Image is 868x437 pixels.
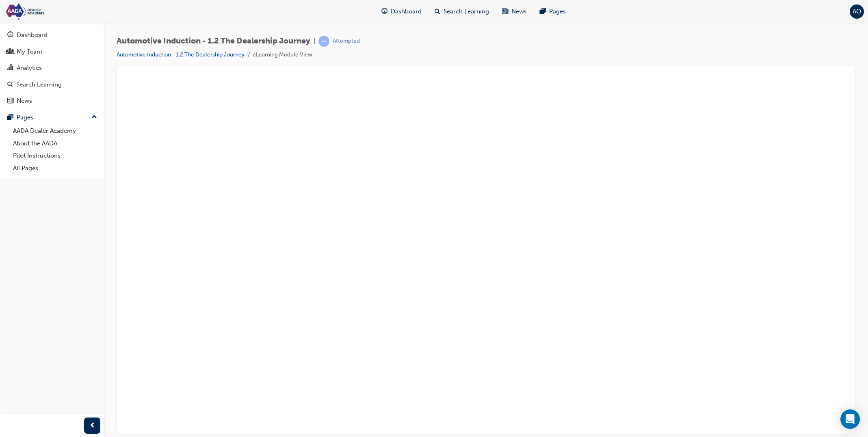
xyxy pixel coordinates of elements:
div: News [17,96,32,106]
button: AO [850,4,864,19]
div: Pages [17,113,33,122]
span: search-icon [435,6,440,17]
span: news-icon [502,6,508,17]
div: My Team [17,47,42,56]
span: Automotive Induction - 1.2 The Dealership Journey [117,37,310,46]
a: All Pages [10,162,100,175]
span: pages-icon [7,114,13,121]
span: Search Learning [444,7,489,16]
span: guage-icon [381,6,387,17]
span: search-icon [7,81,13,89]
div: Analytics [17,63,42,73]
span: Dashboard [391,7,422,16]
span: | [314,37,315,46]
span: learningRecordVerb_ATTEMPT-icon [318,36,329,47]
span: up-icon [91,112,97,123]
button: Pages [3,110,100,125]
span: guage-icon [7,32,13,39]
button: DashboardMy TeamAnalyticsSearch LearningNews [3,26,100,110]
a: Analytics [3,61,100,76]
span: pages-icon [540,6,546,17]
a: About the AADA [10,137,100,150]
span: prev-icon [89,421,95,431]
span: News [511,7,527,16]
div: Dashboard [17,30,48,40]
div: Open Intercom Messenger [840,409,860,429]
a: AADA Dealer Academy [10,125,100,137]
span: AO [853,7,861,16]
span: Pages [549,7,566,16]
div: Attempted [333,37,360,45]
a: search-iconSearch Learning [428,3,496,20]
a: news-iconNews [496,3,533,20]
a: pages-iconPages [533,3,572,20]
li: eLearning Module View [253,50,312,60]
a: My Team [3,44,100,59]
span: news-icon [7,97,13,105]
a: Search Learning [3,77,100,92]
a: Dashboard [3,28,100,43]
div: Search Learning [16,80,62,89]
a: News [3,93,100,108]
a: Automotive Induction - 1.2 The Dealership Journey [117,51,245,58]
a: guage-iconDashboard [375,3,428,20]
img: Trak [4,2,97,21]
a: Pilot Instructions [10,149,100,162]
span: chart-icon [7,65,13,72]
span: people-icon [7,48,13,56]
